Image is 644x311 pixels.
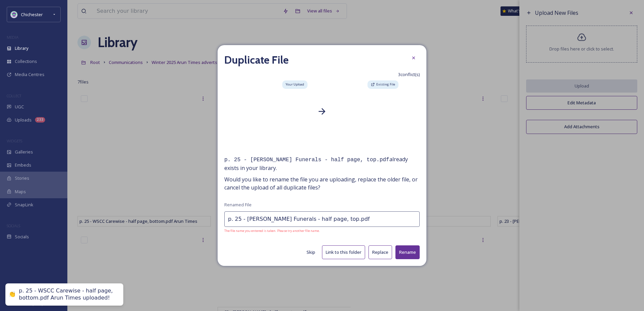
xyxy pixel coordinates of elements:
[15,175,29,181] span: Stories
[15,117,32,123] span: Uploads
[19,287,117,302] div: p. 25 - WSCC Carewise - half page, bottom.pdf Arun Times uploaded!
[15,58,37,65] span: Collections
[7,223,20,228] span: SOCIALS
[15,149,33,155] span: Galleries
[303,246,319,259] button: Skip
[224,175,420,192] span: Would you like to rename the file you are uploading, replace the older file, or cancel the upload...
[395,245,420,259] button: Rename
[11,11,18,18] img: Logo_of_Chichester_District_Council.png
[15,202,33,208] span: SnapLink
[7,35,19,40] span: MEDIA
[376,82,395,87] span: Existing File
[368,245,392,259] button: Replace
[224,229,420,233] span: The file name you entered is taken. Please try another file name.
[15,188,26,195] span: Maps
[15,104,24,110] span: UGC
[224,157,389,163] kbd: p. 25 - [PERSON_NAME] Funerals - half page, top.pdf
[398,71,420,78] span: 3 conflict(s)
[366,79,399,90] a: Existing File
[322,245,365,259] button: Link to this folder
[224,155,420,172] span: already exists in your library.
[224,211,420,227] input: My file
[286,82,304,87] span: Your Upload
[224,52,289,68] h2: Duplicate File
[7,93,21,98] span: COLLECT
[7,138,22,143] span: WIDGETS
[9,291,15,298] div: 👏
[35,117,45,123] div: 233
[15,162,31,168] span: Embeds
[15,45,28,51] span: Library
[224,202,252,208] span: Renamed File
[15,234,29,240] span: Socials
[15,71,44,78] span: Media Centres
[21,11,43,18] span: Chichester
